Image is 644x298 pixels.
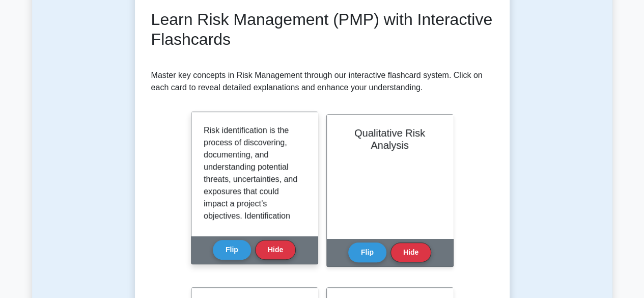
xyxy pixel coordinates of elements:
button: Flip [348,242,386,262]
p: Master key concepts in Risk Management through our interactive flashcard system. Click on each ca... [151,69,493,94]
h2: Qualitative Risk Analysis [339,127,441,151]
button: Hide [390,242,431,262]
button: Flip [213,240,251,260]
button: Hide [255,240,296,260]
h2: Learn Risk Management (PMP) with Interactive Flashcards [151,10,493,49]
